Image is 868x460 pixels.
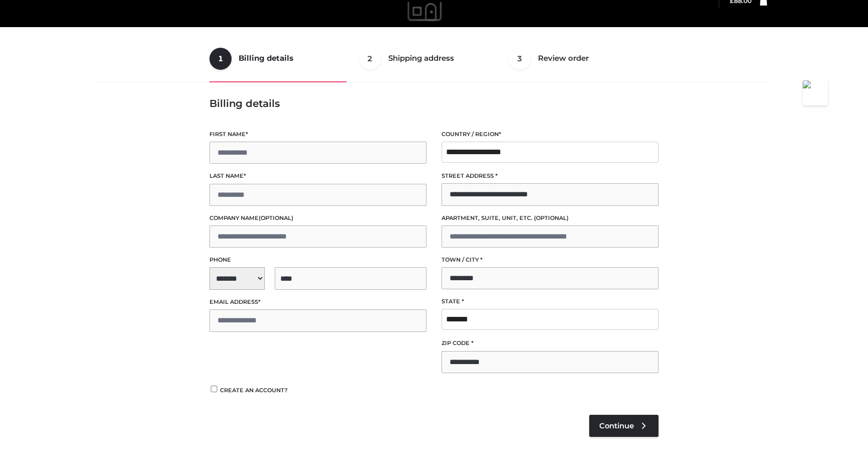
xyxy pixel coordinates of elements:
[209,255,426,265] label: Phone
[209,386,219,392] input: Create an account?
[220,387,288,394] span: Create an account?
[442,255,659,265] label: Town / City
[209,97,659,109] h3: Billing details
[259,214,293,221] span: (optional)
[442,338,659,348] label: ZIP Code
[442,297,659,306] label: State
[209,213,426,223] label: Company name
[442,213,659,223] label: Apartment, suite, unit, etc.
[209,297,426,307] label: Email address
[534,214,569,221] span: (optional)
[209,130,426,139] label: First name
[442,130,659,139] label: Country / Region
[599,421,634,430] span: Continue
[589,415,659,437] a: Continue
[442,171,659,181] label: Street address
[209,171,426,181] label: Last name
